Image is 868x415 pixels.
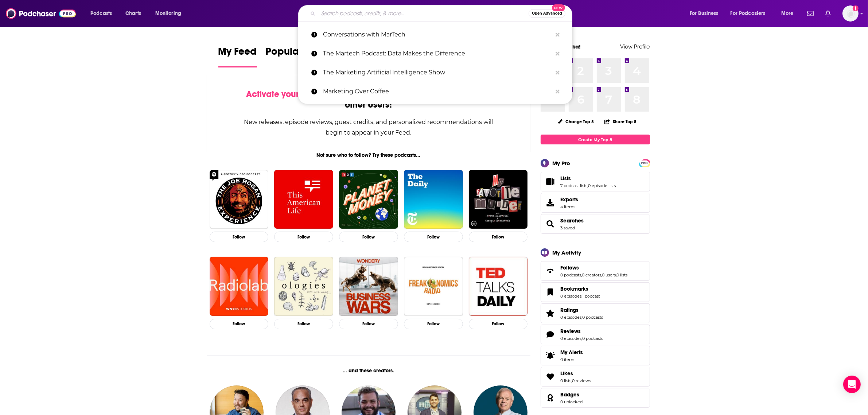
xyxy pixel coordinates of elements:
span: Reviews [541,325,650,344]
div: My Activity [553,249,581,256]
button: Open AdvancedNew [529,9,565,18]
p: The Martech Podcast: Data Makes the Difference [323,44,552,63]
a: Create My Top 8 [541,135,650,144]
img: My Favorite Murder with Karen Kilgariff and Georgia Hardstark [469,170,528,229]
a: 0 podcasts [561,272,581,278]
span: Exports [561,196,579,203]
button: Follow [404,232,463,242]
a: My Alerts [541,346,650,365]
span: Likes [541,367,650,387]
a: Show notifications dropdown [804,7,817,20]
button: Follow [469,319,528,329]
a: 1 podcast [583,294,600,299]
a: 0 episodes [561,336,582,341]
a: This American Life [274,170,333,229]
img: Freakonomics Radio [404,257,463,316]
img: Ologies with Alie Ward [274,257,333,316]
span: , [572,378,572,383]
a: Badges [561,391,583,398]
span: Searches [541,214,650,234]
button: Follow [274,232,333,242]
span: For Business [690,8,719,19]
img: Business Wars [339,257,398,316]
span: Ratings [561,307,579,313]
a: 0 episodes [561,315,582,320]
span: PRO [640,160,649,166]
div: My Pro [553,160,571,167]
a: 0 users [602,272,616,278]
a: The Martech Podcast: Data Makes the Difference [298,44,572,63]
span: More [781,8,794,19]
a: TED Talks Daily [469,257,528,316]
img: Planet Money [339,170,398,229]
a: The Marketing Artificial Intelligence Show [298,63,572,82]
span: , [582,315,583,320]
div: ... and these creators. [207,368,531,374]
button: Change Top 8 [553,117,599,126]
button: open menu [150,8,191,19]
a: 0 podcasts [583,315,603,320]
span: , [588,183,588,188]
a: 7 podcast lists [561,183,588,188]
img: User Profile [842,5,859,22]
img: The Daily [404,170,463,229]
span: Follows [541,261,650,281]
a: 3 saved [561,225,575,230]
span: My Alerts [561,349,583,356]
a: Bookmarks [561,286,600,292]
span: Logged in as AlkaNara [842,5,859,22]
a: Podchaser - Follow, Share and Rate Podcasts [6,7,76,20]
button: Follow [404,319,463,329]
span: , [602,272,602,278]
button: Follow [210,232,269,242]
span: Charts [125,8,141,19]
a: Badges [543,393,558,403]
a: Lists [543,177,558,187]
a: 0 episode lists [588,183,616,188]
a: 0 lists [561,378,572,383]
p: Marketing Over Coffee [323,82,552,101]
a: 0 episodes [561,294,582,299]
a: Show notifications dropdown [822,7,834,20]
span: Bookmarks [541,282,650,302]
a: 0 reviews [572,378,591,383]
div: Not sure who to follow? Try these podcasts... [207,152,531,158]
img: Radiolab [210,257,269,316]
a: Reviews [561,328,603,334]
a: Marketing Over Coffee [298,82,572,101]
button: Follow [469,232,528,242]
a: Searches [543,219,558,229]
span: Badges [541,388,650,408]
a: 0 creators [582,272,602,278]
svg: Add a profile image [853,5,859,11]
a: Ratings [561,307,603,313]
span: Ratings [541,303,650,323]
button: Follow [339,232,398,242]
a: Charts [121,8,145,19]
span: For Podcasters [731,8,766,19]
button: Follow [210,319,269,329]
span: My Alerts [543,350,558,361]
span: Reviews [561,328,581,334]
a: Conversations with MarTech [298,25,572,44]
button: open menu [685,8,728,19]
span: Activate your Feed [246,89,321,100]
span: Lists [541,172,650,191]
img: The Joe Rogan Experience [210,170,269,229]
a: View Profile [620,43,650,50]
button: open menu [726,8,776,19]
span: Popular Feed [266,45,328,62]
a: PRO [640,160,649,166]
div: New releases, episode reviews, guest credits, and personalized recommendations will begin to appe... [244,117,494,138]
span: , [582,336,583,341]
span: , [616,272,617,278]
a: Likes [543,372,558,382]
div: Search podcasts, credits, & more... [305,5,579,22]
p: Conversations with MarTech [323,25,552,44]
